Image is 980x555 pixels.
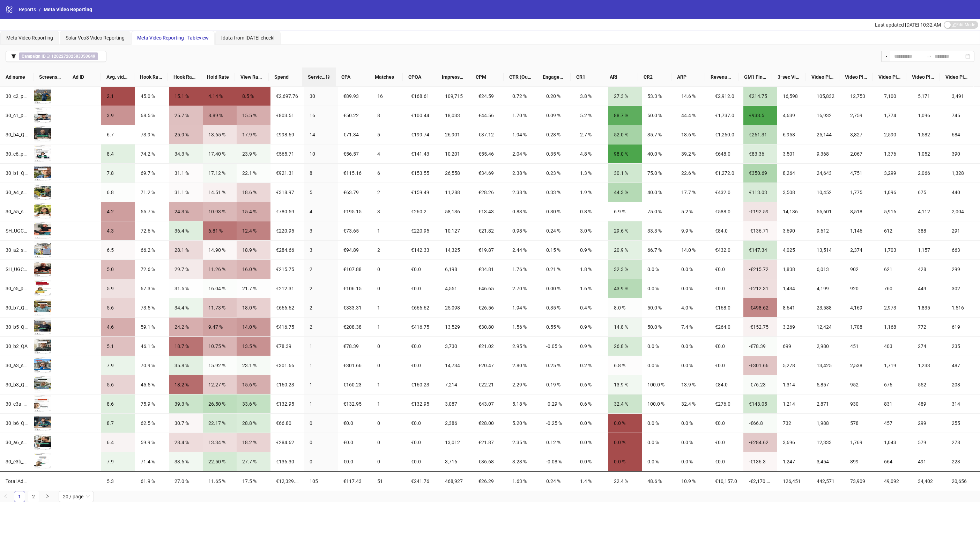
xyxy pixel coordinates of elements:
[445,188,468,196] div: 11,288
[749,92,772,100] div: €214.75
[6,73,28,81] span: Ad name
[715,227,738,235] div: €84.0
[537,67,571,87] th: Engagement Rate
[411,112,434,119] div: €100.44
[749,188,772,196] div: €113.03
[45,494,50,498] span: right
[638,67,671,87] th: CR2
[51,54,95,59] b: 120227202583350649
[546,131,569,138] div: 0.28 %
[478,227,501,235] div: €21.82
[14,491,25,502] a: 1
[276,112,299,119] div: €803.51
[677,73,699,81] span: ARP
[918,208,941,215] div: 4,112
[884,169,907,177] div: 3,299
[952,169,974,177] div: 1,328
[341,73,364,81] span: CPA
[571,67,604,87] th: CR1
[817,131,839,138] div: 25,144
[470,67,504,87] th: CPM
[17,6,37,13] a: Reports
[783,208,805,215] div: 14,136
[749,150,772,158] div: €83.36
[436,67,470,87] th: Impressions
[546,169,569,177] div: 0.23 %
[478,92,501,100] div: €24.59
[343,227,366,235] div: €73.65
[850,150,873,158] div: 2,067
[208,227,231,235] div: 6.81 %
[614,227,637,235] div: 29.6 %
[918,92,941,100] div: 5,171
[614,208,637,215] div: 6.9 %
[681,169,704,177] div: 22.6 %
[343,112,366,119] div: €50.22
[783,131,805,138] div: 6,958
[504,67,537,87] th: CTR (Outbound)
[580,131,603,138] div: 2.7 %
[168,67,201,87] th: Hook Rate 3
[512,131,535,138] div: 1.94 %
[242,208,265,215] div: 15.4 %
[107,227,129,235] div: 4.3
[952,92,974,100] div: 3,491
[3,494,8,498] span: left
[884,112,907,119] div: 1,774
[918,150,941,158] div: 1,052
[604,67,638,87] th: ARI
[411,150,434,158] div: €141.43
[141,208,163,215] div: 55.7 %
[580,208,603,215] div: 0.8 %
[614,188,637,196] div: 44.3 %
[310,150,332,158] div: 10
[783,112,805,119] div: 4,639
[926,54,932,59] span: swap-right
[28,491,39,502] a: 2
[276,92,299,100] div: €2,697.76
[647,227,670,235] div: 33.3 %
[6,169,28,177] div: 30_b1_QA_mwk3_mwk23_mwk22_mwk_17
[22,54,46,59] b: Campaign ID
[783,169,805,177] div: 8,264
[66,35,125,41] span: Solar Veo3 Video Reporting
[478,169,501,177] div: €34.69
[817,92,839,100] div: 105,832
[445,208,468,215] div: 58,136
[850,227,873,235] div: 1,146
[141,150,163,158] div: 74.2 %
[375,73,397,81] span: Matches
[881,51,890,62] div: -
[377,227,400,235] div: 1
[377,150,400,158] div: 4
[580,112,603,119] div: 5.2 %
[343,208,366,215] div: €195.15
[302,67,336,87] th: Service Requests
[783,92,805,100] div: 16,598
[681,150,704,158] div: 39.2 %
[310,112,332,119] div: 16
[576,73,599,81] span: CR1
[343,188,366,196] div: €63.79
[647,169,670,177] div: 75.0 %
[512,227,535,235] div: 0.98 %
[308,73,325,81] span: Service Requests
[817,208,839,215] div: 55,601
[478,208,501,215] div: €13.43
[512,112,535,119] div: 1.70 %
[783,188,805,196] div: 3,508
[39,6,41,13] li: /
[269,67,302,87] th: Spend
[671,67,705,87] th: ARP
[6,227,28,235] div: SH_UGC_CRE016_Dialog_180925_aroundhome_solaranlagen_Serhan_EinfachBestellen_vid-sh_mwk1
[235,67,268,87] th: View Rate 7
[107,150,129,158] div: 8.4
[6,150,28,158] div: 30_c6_product-demo_mwk17_vid-veo
[42,491,53,502] button: right
[369,67,403,87] th: Matches
[875,22,941,28] span: Last updated [DATE] 10:32 AM
[63,491,90,502] span: 20 / page
[175,169,197,177] div: 31.1 %
[647,112,670,119] div: 50.0 %
[580,92,603,100] div: 3.8 %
